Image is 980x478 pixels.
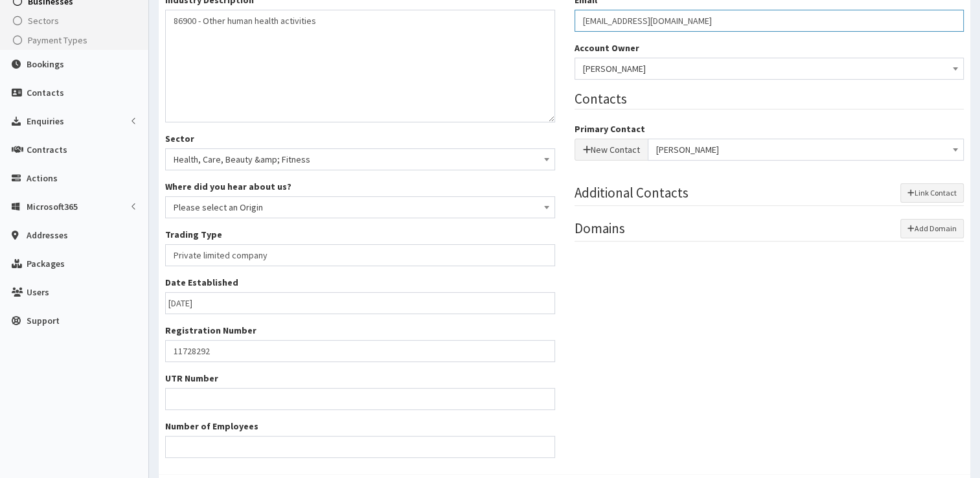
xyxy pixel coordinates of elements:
span: Please select an Origin [165,196,555,218]
label: Account Owner [575,41,639,54]
label: UTR Number [165,372,218,385]
legend: Additional Contacts [575,183,964,206]
span: Bookings [27,58,64,70]
span: Health, Care, Beauty &amp; Fitness [165,148,555,170]
a: Sectors [3,11,148,30]
legend: Domains [575,219,964,242]
span: Support [27,315,60,326]
span: Sectors [28,15,59,27]
button: Link Contact [900,183,964,203]
label: Registration Number [165,324,256,337]
button: New Contact [575,139,648,161]
span: Please select an Origin [174,198,547,216]
label: Trading Type [165,228,222,241]
span: Microsoft365 [27,201,78,212]
span: Actions [27,172,58,184]
button: Add Domain [900,219,964,238]
label: Date Established [165,276,238,289]
span: Contracts [27,144,67,155]
span: Hazel Wilson [583,60,956,78]
label: Where did you hear about us? [165,180,291,193]
textarea: 86900 - Other human health activities [165,10,555,122]
span: Enquiries [27,115,64,127]
span: Rachel Waterman [656,141,956,159]
span: Addresses [27,229,68,241]
span: Packages [27,258,65,269]
span: Rachel Waterman [648,139,964,161]
span: Contacts [27,87,64,98]
label: Sector [165,132,194,145]
legend: Contacts [575,89,964,109]
label: Number of Employees [165,420,258,433]
label: Primary Contact [575,122,645,135]
span: Users [27,286,49,298]
a: Payment Types [3,30,148,50]
span: Health, Care, Beauty &amp; Fitness [174,150,547,168]
span: Payment Types [28,34,87,46]
span: Hazel Wilson [575,58,964,80]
